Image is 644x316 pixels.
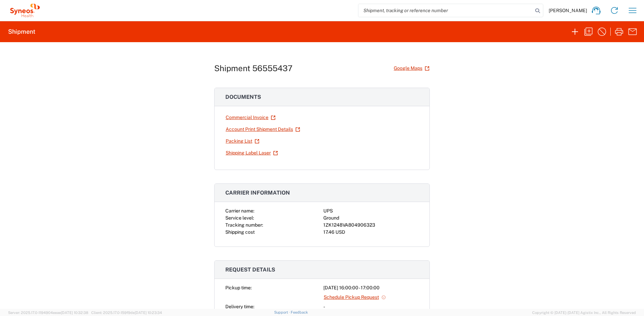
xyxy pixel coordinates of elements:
[225,190,290,196] span: Carrier information
[225,304,254,309] span: Delivery time:
[323,291,386,303] a: Schedule Pickup Request
[225,215,254,221] span: Service level:
[323,229,419,236] div: 17.46 USD
[225,222,263,228] span: Tracking number:
[225,285,252,290] span: Pickup time:
[323,207,419,214] div: UPS
[8,28,35,36] h2: Shipment
[214,63,292,73] h1: Shipment 56555437
[225,229,255,235] span: Shipping cost
[91,311,162,315] span: Client: 2025.17.0-159f9de
[323,222,419,229] div: 1ZK1248VA804906323
[549,7,587,13] span: [PERSON_NAME]
[358,4,533,17] input: Shipment, tracking or reference number
[61,311,88,315] span: [DATE] 10:32:38
[323,214,419,222] div: Ground
[291,310,308,314] a: Feedback
[323,284,419,291] div: [DATE] 16:00:00 - 17:00:00
[225,147,278,159] a: Shipping Label Laser
[274,310,291,314] a: Support
[532,310,636,316] span: Copyright © [DATE]-[DATE] Agistix Inc., All Rights Reserved
[225,123,300,135] a: Account Print Shipment Details
[225,94,261,100] span: Documents
[225,135,260,147] a: Packing List
[225,112,276,123] a: Commercial Invoice
[225,208,254,213] span: Carrier name:
[225,266,275,273] span: Request details
[323,303,419,310] div: -
[135,311,162,315] span: [DATE] 10:23:34
[8,311,88,315] span: Server: 2025.17.0-1194904eeae
[393,62,430,74] a: Google Maps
